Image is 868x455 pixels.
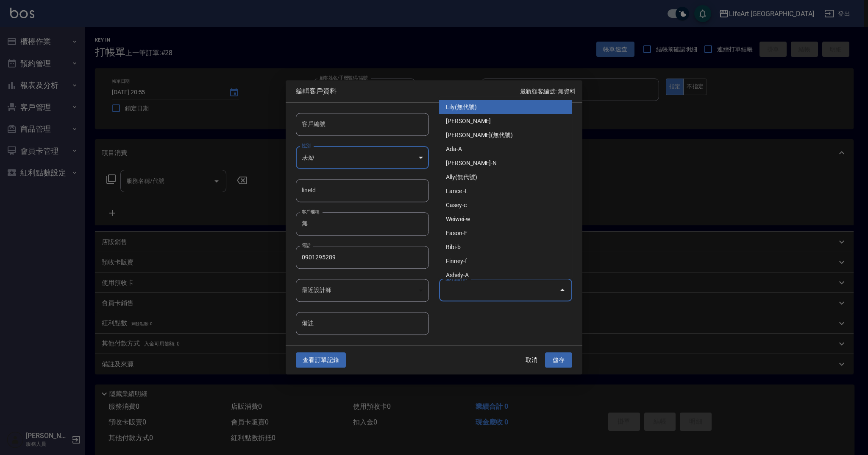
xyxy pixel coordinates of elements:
[518,352,545,368] button: 取消
[439,198,572,212] li: Casey-c
[296,87,520,95] span: 編輯客戶資料
[439,100,572,114] li: Lily(無代號)
[439,254,572,268] li: Finney-f
[445,275,467,281] label: 偏好設計師
[545,352,572,368] button: 儲存
[439,226,572,240] li: Eason-E
[439,240,572,254] li: Bibi-b
[439,128,572,142] li: [PERSON_NAME](無代號)
[296,352,346,368] button: 查看訂單記錄
[439,114,572,128] li: [PERSON_NAME]
[302,242,311,248] label: 電話
[439,268,572,282] li: Ashely-A
[302,154,314,161] em: 未知
[439,156,572,170] li: [PERSON_NAME]-N
[302,209,320,215] label: 客戶暱稱
[439,170,572,184] li: Ally(無代號)
[556,284,569,297] button: Close
[439,212,572,226] li: Weiwei-w
[439,142,572,156] li: Ada-A
[302,142,311,149] label: 性別
[520,87,576,96] p: 最新顧客編號: 無資料
[439,184,572,198] li: Lance -L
